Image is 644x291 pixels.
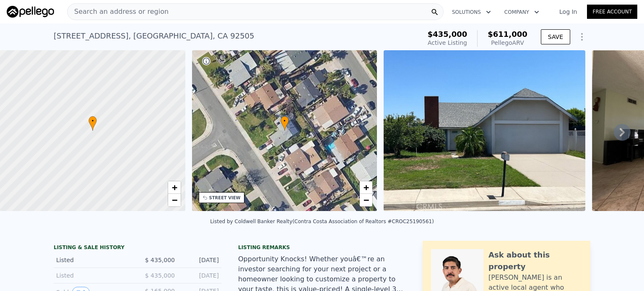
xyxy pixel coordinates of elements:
[280,117,289,125] span: •
[182,271,219,280] div: [DATE]
[182,256,219,264] div: [DATE]
[171,195,177,205] span: −
[210,219,434,224] div: Listed by Coldwell Banker Realty (Contra Costa Association of Realtors #CROC25190561)
[145,257,175,263] span: $ 435,000
[54,30,254,42] div: [STREET_ADDRESS] , [GEOGRAPHIC_DATA] , CA 92505
[488,30,527,39] span: $611,000
[168,181,181,194] a: Zoom in
[587,5,637,19] a: Free Account
[238,244,406,251] div: Listing remarks
[209,195,241,201] div: STREET VIEW
[168,194,181,206] a: Zoom out
[171,182,177,193] span: +
[445,5,498,20] button: Solutions
[574,28,590,45] button: Show Options
[488,39,527,47] div: Pellego ARV
[68,7,169,17] span: Search an address or region
[7,6,54,18] img: Pellego
[364,182,369,193] span: +
[280,116,289,131] div: •
[360,181,372,194] a: Zoom in
[498,5,546,20] button: Company
[541,29,570,44] button: SAVE
[56,271,131,280] div: Listed
[145,272,175,279] span: $ 435,000
[428,30,467,39] span: $435,000
[364,195,369,205] span: −
[54,244,221,252] div: LISTING & SALE HISTORY
[88,116,97,131] div: •
[488,249,582,273] div: Ask about this property
[88,117,97,125] span: •
[428,39,467,46] span: Active Listing
[360,194,372,206] a: Zoom out
[549,8,587,16] a: Log In
[384,50,585,211] img: Sale: 167575250 Parcel: 27537382
[56,256,131,264] div: Listed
